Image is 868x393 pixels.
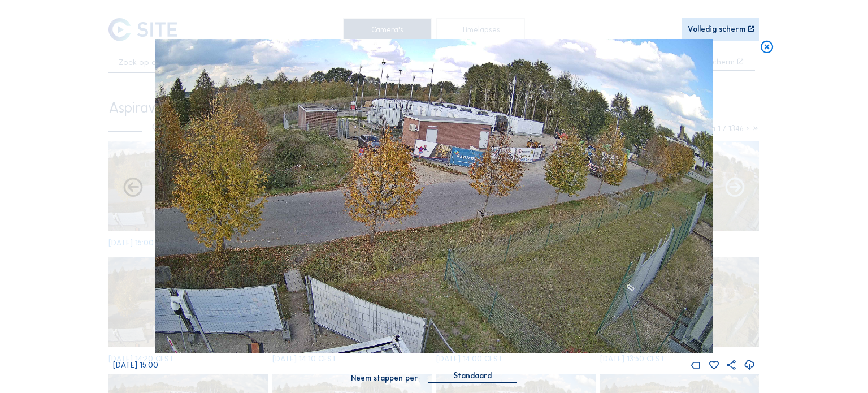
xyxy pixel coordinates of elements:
i: Back [723,176,747,200]
img: Image [155,39,713,353]
div: Standaard [428,371,517,382]
span: [DATE] 15:00 [113,360,158,370]
div: Volledig scherm [688,25,745,33]
i: Forward [121,176,145,200]
div: Standaard [454,371,492,381]
div: Neem stappen per: [351,374,420,382]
